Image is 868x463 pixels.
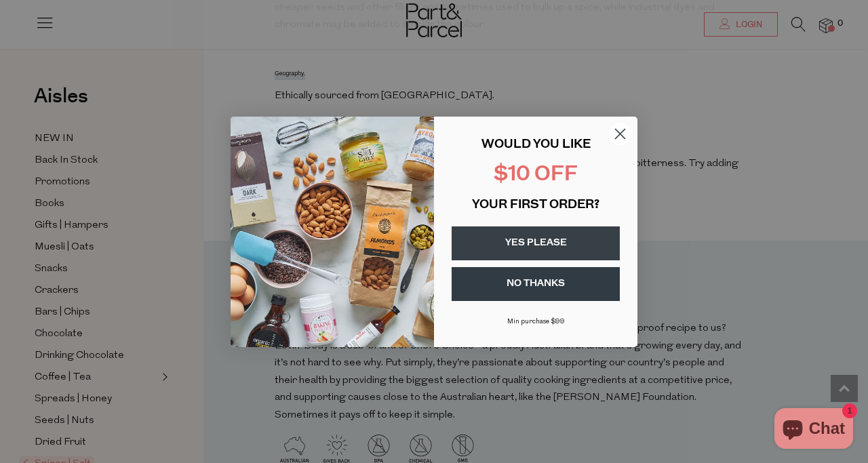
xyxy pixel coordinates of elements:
span: YOUR FIRST ORDER? [472,199,599,212]
inbox-online-store-chat: Shopify online store chat [770,408,857,452]
span: Min purchase $99 [507,318,565,325]
span: WOULD YOU LIKE [481,139,591,151]
button: NO THANKS [452,267,620,301]
span: $10 OFF [494,165,578,186]
img: 43fba0fb-7538-40bc-babb-ffb1a4d097bc.jpeg [231,117,434,347]
button: YES PLEASE [452,226,620,260]
button: Close dialog [608,122,632,146]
